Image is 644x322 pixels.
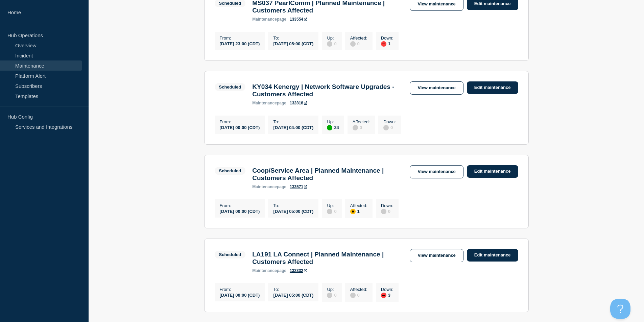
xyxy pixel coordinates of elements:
[327,287,336,292] p: Up :
[219,252,241,257] div: Scheduled
[327,41,336,47] div: 0
[383,119,396,124] p: Down :
[410,249,463,262] a: View maintenance
[410,81,463,95] a: View maintenance
[353,125,358,130] div: disabled
[327,293,332,298] div: disabled
[350,292,367,298] div: 0
[327,125,332,130] div: up
[350,41,367,47] div: 0
[381,287,393,292] p: Down :
[327,124,339,130] div: 24
[219,1,241,6] div: Scheduled
[252,17,277,22] span: maintenance
[381,203,393,208] p: Down :
[467,165,518,178] a: Edit maintenance
[610,299,630,319] iframe: Help Scout Beacon - Open
[327,209,332,214] div: disabled
[350,41,356,47] div: disabled
[252,268,277,273] span: maintenance
[467,249,518,262] a: Edit maintenance
[350,203,367,208] p: Affected :
[290,268,307,273] a: 132332
[252,251,403,266] h3: LA191 LA Connect | Planned Maintenance | Customers Affected
[327,35,336,41] p: Up :
[273,124,313,130] div: [DATE] 04:00 (CDT)
[327,292,336,298] div: 0
[273,292,313,298] div: [DATE] 05:00 (CDT)
[220,124,260,130] div: [DATE] 00:00 (CDT)
[327,41,332,47] div: disabled
[220,287,260,292] p: From :
[327,119,339,124] p: Up :
[220,208,260,214] div: [DATE] 00:00 (CDT)
[410,165,463,178] a: View maintenance
[290,184,307,189] a: 133571
[220,41,260,46] div: [DATE] 23:00 (CDT)
[381,41,386,47] div: down
[381,293,386,298] div: down
[381,41,393,47] div: 1
[381,208,393,214] div: 0
[353,124,370,130] div: 0
[252,17,286,22] p: page
[220,35,260,41] p: From :
[252,167,403,182] h3: Coop/Service Area | Planned Maintenance | Customers Affected
[252,83,403,98] h3: KY034 Kenergy | Network Software Upgrades - Customers Affected
[252,268,286,273] p: page
[220,292,260,298] div: [DATE] 00:00 (CDT)
[350,208,367,214] div: 1
[350,209,356,214] div: affected
[273,35,313,41] p: To :
[381,35,393,41] p: Down :
[467,81,518,94] a: Edit maintenance
[273,119,313,124] p: To :
[383,124,396,130] div: 0
[353,119,370,124] p: Affected :
[290,17,307,22] a: 133554
[273,203,313,208] p: To :
[327,203,336,208] p: Up :
[219,84,241,90] div: Scheduled
[273,41,313,46] div: [DATE] 05:00 (CDT)
[219,168,241,173] div: Scheduled
[252,184,277,189] span: maintenance
[252,101,286,105] p: page
[381,209,386,214] div: disabled
[220,119,260,124] p: From :
[273,287,313,292] p: To :
[350,293,356,298] div: disabled
[383,125,389,130] div: disabled
[381,292,393,298] div: 3
[350,287,367,292] p: Affected :
[290,101,307,105] a: 132818
[252,184,286,189] p: page
[273,208,313,214] div: [DATE] 05:00 (CDT)
[220,203,260,208] p: From :
[327,208,336,214] div: 0
[252,101,277,105] span: maintenance
[350,35,367,41] p: Affected :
